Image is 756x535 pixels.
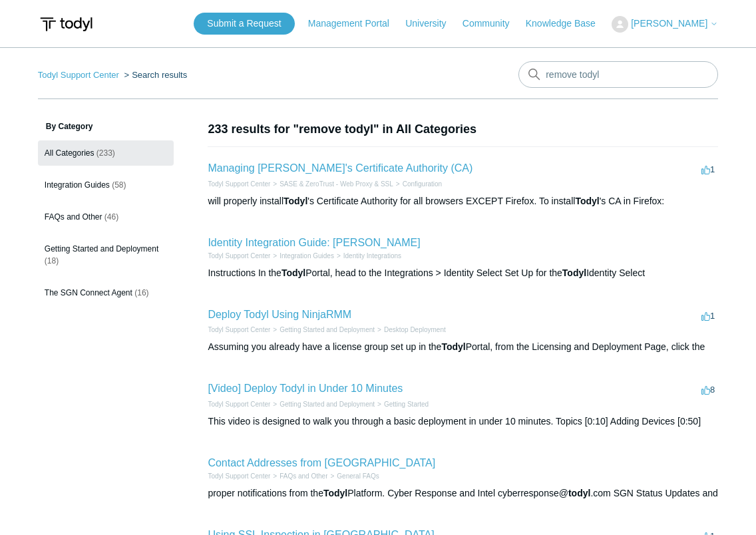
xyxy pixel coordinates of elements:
a: Knowledge Base [526,17,609,31]
em: Todyl [575,196,599,206]
a: Getting Started and Deployment [280,326,375,333]
li: Desktop Deployment [375,325,446,335]
a: Integration Guides (58) [38,172,174,198]
a: All Categories (233) [38,140,174,166]
span: (18) [45,256,59,266]
a: Management Portal [308,17,403,31]
h3: By Category [38,120,174,132]
img: Todyl Support Center Help Center home page [38,12,94,37]
a: FAQs and Other [280,472,327,480]
a: University [405,17,459,31]
a: Configuration [403,180,442,188]
a: Identity Integrations [343,252,401,260]
em: Todyl [323,488,347,498]
a: Todyl Support Center [208,252,270,260]
a: Todyl Support Center [208,180,270,188]
a: General FAQs [337,472,379,480]
li: General FAQs [327,471,379,481]
a: SASE & ZeroTrust - Web Proxy & SSL [280,180,393,188]
div: proper notifications from the Platform. Cyber Response and Intel cyberresponse@ .com SGN Status U... [208,486,718,500]
a: Deploy Todyl Using NinjaRMM [208,309,351,320]
span: (233) [96,148,115,158]
span: Integration Guides [45,180,110,190]
a: Community [463,17,523,31]
span: The SGN Connect Agent [45,288,132,297]
a: Desktop Deployment [384,326,446,333]
li: Identity Integrations [334,251,401,261]
li: Integration Guides [270,251,334,261]
span: FAQs and Other [45,212,102,222]
li: Todyl Support Center [208,325,270,335]
div: This video is designed to walk you through a basic deployment in under 10 minutes. Topics [0:10] ... [208,415,718,429]
li: SASE & ZeroTrust - Web Proxy & SSL [270,179,393,189]
li: Configuration [393,179,442,189]
a: Getting Started and Deployment [280,401,375,408]
li: Getting Started [375,399,429,409]
span: (16) [134,288,148,297]
li: Todyl Support Center [208,471,270,481]
div: Assuming you already have a license group set up in the Portal, from the Licensing and Deployment... [208,340,718,354]
a: Contact Addresses from [GEOGRAPHIC_DATA] [208,457,435,468]
a: Identity Integration Guide: [PERSON_NAME] [208,237,420,248]
span: All Categories [45,148,94,158]
a: Todyl Support Center [208,472,270,480]
li: Search results [122,70,188,80]
a: The SGN Connect Agent (16) [38,280,174,305]
div: will properly install 's Certificate Authority for all browsers EXCEPT Firefox. To install 's CA ... [208,194,718,208]
a: Submit a Request [194,13,294,35]
a: Integration Guides [280,252,334,260]
li: Todyl Support Center [38,70,122,80]
a: Getting Started and Deployment (18) [38,236,174,273]
a: Getting Started [384,401,429,408]
em: Todyl [562,267,586,278]
li: Todyl Support Center [208,399,270,409]
em: Todyl [283,196,307,206]
span: 8 [701,385,715,395]
em: todyl [568,488,590,498]
a: Todyl Support Center [208,326,270,333]
a: [Video] Deploy Todyl in Under 10 Minutes [208,383,403,394]
li: Todyl Support Center [208,179,270,189]
em: Todyl [441,341,465,352]
a: FAQs and Other (46) [38,204,174,230]
li: Getting Started and Deployment [270,399,375,409]
span: (46) [104,212,118,222]
span: 1 [701,311,715,321]
span: (58) [112,180,126,190]
h1: 233 results for "remove todyl" in All Categories [208,120,718,138]
span: 1 [701,164,715,174]
a: Managing [PERSON_NAME]'s Certificate Authority (CA) [208,162,472,174]
a: Todyl Support Center [208,401,270,408]
a: Todyl Support Center [38,70,119,80]
li: Todyl Support Center [208,251,270,261]
li: Getting Started and Deployment [270,325,375,335]
em: Todyl [282,267,305,278]
span: [PERSON_NAME] [631,18,707,29]
input: Search [518,61,718,88]
div: Instructions In the Portal, head to the Integrations > Identity Select Set Up for the Identity Se... [208,266,718,280]
span: Getting Started and Deployment [45,244,158,254]
li: FAQs and Other [270,471,327,481]
button: [PERSON_NAME] [612,16,718,33]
